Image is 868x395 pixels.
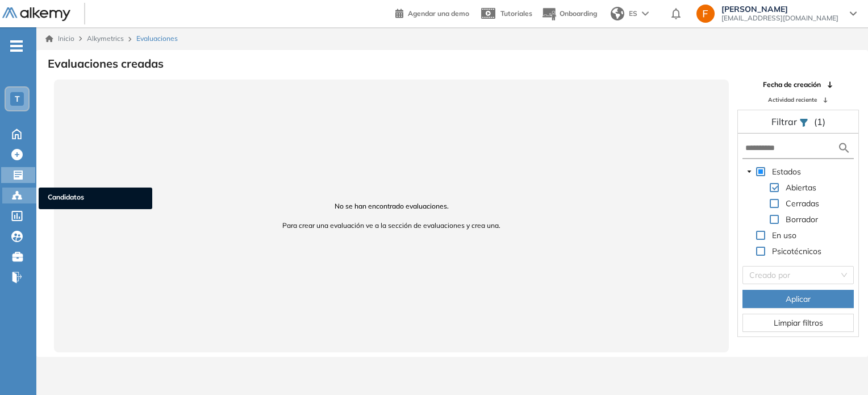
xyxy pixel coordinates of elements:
span: Cerradas [783,197,821,210]
span: Estados [770,165,803,178]
span: caret-down [746,169,752,174]
span: Psicotécnicos [770,244,824,258]
span: Borrador [786,214,818,224]
span: Agendar una demo [408,9,469,18]
span: Para crear una evaluación ve a la sección de evaluaciones y crea una. [68,221,715,231]
h3: Evaluaciones creadas [48,57,164,70]
img: search icon [837,141,851,155]
span: Alkymetrics [87,34,124,43]
img: arrow [642,11,649,16]
img: world [611,7,624,20]
span: [PERSON_NAME] [721,5,838,14]
span: [EMAIL_ADDRESS][DOMAIN_NAME] [721,14,838,23]
span: Abiertas [786,182,816,193]
span: Borrador [783,213,820,226]
i: - [10,45,23,47]
span: Filtrar [771,116,799,127]
iframe: Chat Widget [664,264,868,395]
span: Onboarding [560,9,597,18]
span: No se han encontrado evaluaciones. [68,201,715,211]
span: ES [629,9,637,19]
span: Candidatos [48,192,143,205]
span: En uso [770,228,799,242]
img: Logo [2,7,70,22]
div: Widget de chat [664,264,868,395]
button: Onboarding [541,2,597,26]
span: (1) [814,115,825,128]
a: Inicio [45,34,74,44]
span: Evaluaciones [136,34,178,44]
span: Fecha de creación [763,80,821,90]
span: Estados [772,167,801,177]
span: Cerradas [786,198,819,209]
span: T [15,94,20,103]
span: Tutoriales [500,9,532,18]
span: Psicotécnicos [772,246,821,256]
span: Actividad reciente [768,95,817,104]
span: Abiertas [783,181,819,194]
span: En uso [772,230,796,240]
a: Agendar una demo [395,6,469,19]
